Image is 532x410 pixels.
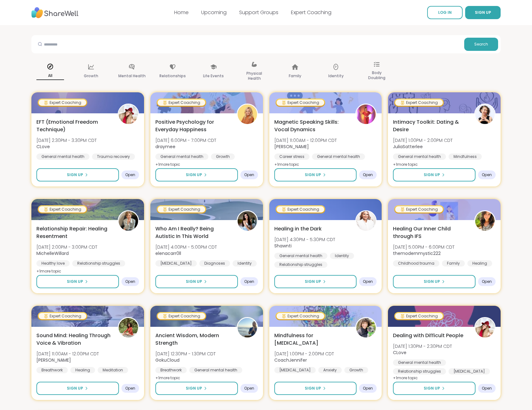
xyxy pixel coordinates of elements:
span: Relationship Repair: Healing Resentment [36,225,111,240]
b: Shawnti [274,243,292,249]
button: Search [464,38,498,51]
div: Expert Coaching [277,206,324,213]
span: [DATE] 4:00PM - 5:00PM CDT [155,244,217,250]
div: Expert Coaching [39,100,86,106]
div: Relationship struggles [274,262,327,268]
p: Mental Health [118,72,146,80]
b: themodernmystic222 [393,250,441,256]
b: [PERSON_NAME] [274,143,309,150]
span: Mindfulness for [MEDICAL_DATA] [274,332,349,347]
span: Open [125,386,135,391]
span: Open [363,279,373,284]
p: Growth [84,72,98,80]
span: [DATE] 11:00AM - 12:00PM CDT [36,351,99,357]
span: Sign Up [424,279,440,284]
span: Magnetic Speaking Skills: Vocal Dynamics [274,118,349,133]
span: Open [482,279,492,284]
img: MichelleWillard [119,211,138,231]
div: Expert Coaching [158,100,205,106]
b: CLove [36,143,50,150]
span: Open [363,172,373,177]
div: Healthy love [36,260,70,267]
button: Sign Up [393,168,476,181]
div: General mental health [312,154,365,160]
img: CoachJennifer [356,318,376,337]
p: Physical Health [240,70,268,82]
span: Open [363,386,373,391]
div: Career stress [274,154,309,160]
span: Open [125,172,135,177]
img: Joana_Ayala [119,318,138,337]
div: [MEDICAL_DATA] [274,367,316,373]
button: Sign Up [155,275,238,288]
span: SIGN UP [475,10,491,15]
img: elenacarr0ll [238,211,257,231]
span: [DATE] 1:30PM - 2:30PM CDT [393,343,452,349]
button: Sign Up [274,168,357,181]
span: Dealing with Difficult People [393,332,463,339]
span: Sign Up [424,172,440,178]
div: Expert Coaching [395,100,443,106]
span: [DATE] 6:00PM - 7:00PM CDT [155,137,216,143]
span: [DATE] 1:00PM - 2:00PM CDT [393,137,453,143]
div: Breathwork [36,367,68,373]
span: Sign Up [67,279,83,284]
p: Family [289,72,301,80]
span: Who Am I Really? Being Autistic In This World [155,225,230,240]
span: Sign Up [67,386,83,391]
span: EFT (Emotional Freedom Technique) [36,118,111,133]
span: Healing in the Dark [274,225,322,233]
span: Search [474,41,488,47]
div: Breathwork [155,367,187,373]
img: themodernmystic222 [475,211,495,231]
span: [DATE] 1:00PM - 2:00PM CDT [274,351,334,357]
img: CLove [119,105,138,124]
span: [DATE] 11:00AM - 12:00PM CDT [274,137,337,143]
span: Open [482,386,492,391]
a: Support Groups [239,9,278,16]
div: General mental health [274,253,327,259]
a: Expert Coaching [291,9,331,16]
span: Sign Up [305,279,321,284]
div: Relationship struggles [72,260,125,267]
b: CLove [393,349,406,356]
p: Identity [328,72,344,80]
div: Relationship struggles [393,368,446,375]
p: All [36,72,64,80]
a: Upcoming [201,9,227,16]
div: Expert Coaching [158,206,205,213]
span: Sign Up [424,386,440,391]
b: elenacarr0ll [155,250,181,256]
span: Sound Mind: Healing Through Voice & Vibration [36,332,111,347]
button: Sign Up [155,382,238,395]
div: Growth [344,367,368,373]
span: Sign Up [305,172,321,178]
b: CoachJennifer [274,357,307,363]
button: Sign Up [274,382,357,395]
b: JuliaSatterlee [393,143,423,150]
div: Expert Coaching [277,100,324,106]
button: Sign Up [274,275,357,288]
div: [MEDICAL_DATA] [155,260,197,267]
div: General mental health [36,154,89,160]
p: Body Doubling [363,69,390,82]
div: Expert Coaching [158,313,205,319]
img: Lisa_LaCroix [356,105,376,124]
span: Open [244,386,254,391]
span: Open [244,279,254,284]
a: Home [174,9,189,16]
div: Identity [330,253,354,259]
div: Childhood trauma [393,260,439,267]
div: General mental health [393,359,446,366]
div: Healing [467,260,492,267]
div: [MEDICAL_DATA] [449,368,490,375]
b: MichelleWillard [36,250,69,256]
div: Mindfulness [449,154,482,160]
span: [DATE] 2:30PM - 3:30PM CDT [36,137,97,143]
button: SIGN UP [465,6,501,19]
span: Open [125,279,135,284]
img: Shawnti [356,211,376,231]
div: General mental health [155,154,208,160]
p: Life Events [203,72,224,80]
span: Intimacy Toolkit: Dating & Desire [393,118,467,133]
